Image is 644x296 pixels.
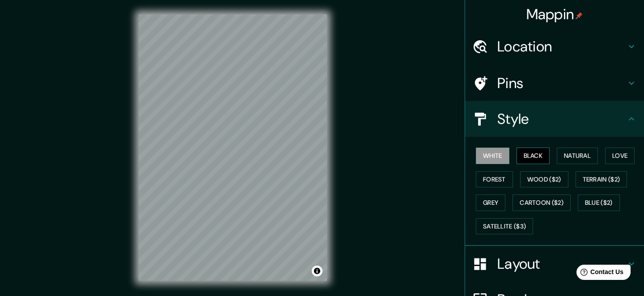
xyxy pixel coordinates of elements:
[576,171,627,188] button: Terrain ($2)
[476,171,513,188] button: Forest
[476,148,509,164] button: White
[557,148,598,164] button: Natural
[312,266,322,276] button: Toggle attribution
[578,195,620,211] button: Blue ($2)
[520,171,568,188] button: Wood ($2)
[465,246,644,282] div: Layout
[139,14,327,281] canvas: Map
[576,12,583,19] img: pin-icon.png
[497,74,626,92] h4: Pins
[497,110,626,128] h4: Style
[517,148,550,164] button: Black
[465,65,644,101] div: Pins
[465,101,644,137] div: Style
[497,38,626,55] h4: Location
[526,5,583,23] h4: Mappin
[564,261,634,286] iframe: Help widget launcher
[605,148,635,164] button: Love
[497,255,626,273] h4: Layout
[465,29,644,64] div: Location
[476,195,505,211] button: Grey
[513,195,571,211] button: Cartoon ($2)
[476,218,533,235] button: Satellite ($3)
